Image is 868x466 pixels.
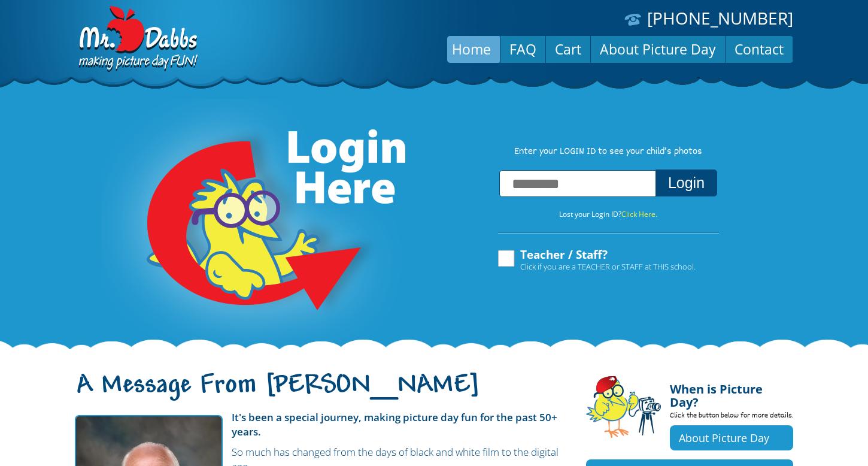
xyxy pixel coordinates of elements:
h1: A Message From [PERSON_NAME] [75,380,568,406]
p: Lost your Login ID? [485,208,731,221]
p: Enter your LOGIN ID to see your child’s photos [485,146,731,159]
a: About Picture Day [591,35,725,63]
a: FAQ [500,35,545,63]
a: Click Here. [621,209,657,219]
a: Contact [726,35,793,63]
a: About Picture Day [670,425,793,450]
img: Login Here [101,99,408,350]
a: [PHONE_NUMBER] [647,7,793,29]
strong: It's been a special journey, making picture day fun for the past 50+ years. [232,410,557,438]
p: Click the button below for more details. [670,409,793,425]
img: Dabbs Company [75,6,199,73]
a: Home [443,35,500,63]
a: Cart [546,35,590,63]
span: Click if you are a TEACHER or STAFF at THIS school. [520,261,696,273]
h4: When is Picture Day? [670,376,793,409]
button: Login [655,170,717,196]
label: Teacher / Staff? [496,249,696,271]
